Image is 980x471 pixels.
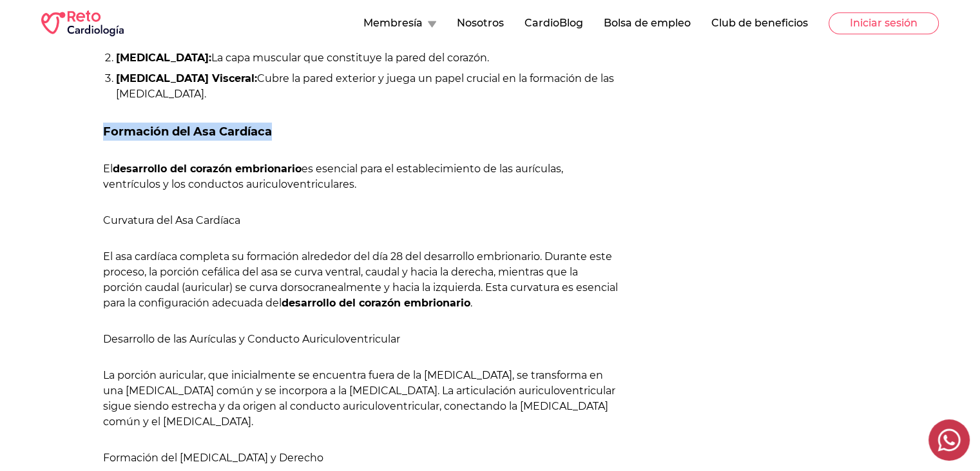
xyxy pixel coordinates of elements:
button: Club de beneficios [711,15,808,31]
p: La porción auricular, que inicialmente se encuentra fuera de la [MEDICAL_DATA], se transforma en ... [103,368,619,430]
button: Nosotros [457,15,504,31]
h4: Formación del [MEDICAL_DATA] y Derecho [103,450,619,466]
h4: Curvatura del Asa Cardíaca [103,213,619,228]
button: Iniciar sesión [829,12,939,34]
strong: desarrollo del corazón embrionario [282,297,470,309]
strong: desarrollo del corazón embrionario [113,163,302,175]
p: El asa cardíaca completa su formación alrededor del día 28 del desarrollo embrionario. Durante es... [103,249,619,311]
img: RETO Cardio Logo [41,10,124,36]
strong: [MEDICAL_DATA] Visceral: [116,72,257,85]
button: CardioBlog [524,15,583,31]
button: Membresía [363,15,436,31]
p: El es esencial para el establecimiento de las aurículas, ventrículos y los conductos auriculovent... [103,161,619,192]
h3: Formación del Asa Cardíaca [103,123,619,141]
li: Cubre la pared exterior y juega un papel crucial en la formación de las [MEDICAL_DATA]. [116,71,619,102]
strong: [MEDICAL_DATA]: [116,52,211,64]
li: La capa muscular que constituye la pared del corazón. [116,50,619,66]
button: Bolsa de empleo [604,15,691,31]
h4: Desarrollo de las Aurículas y Conducto Auriculoventricular [103,332,619,347]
